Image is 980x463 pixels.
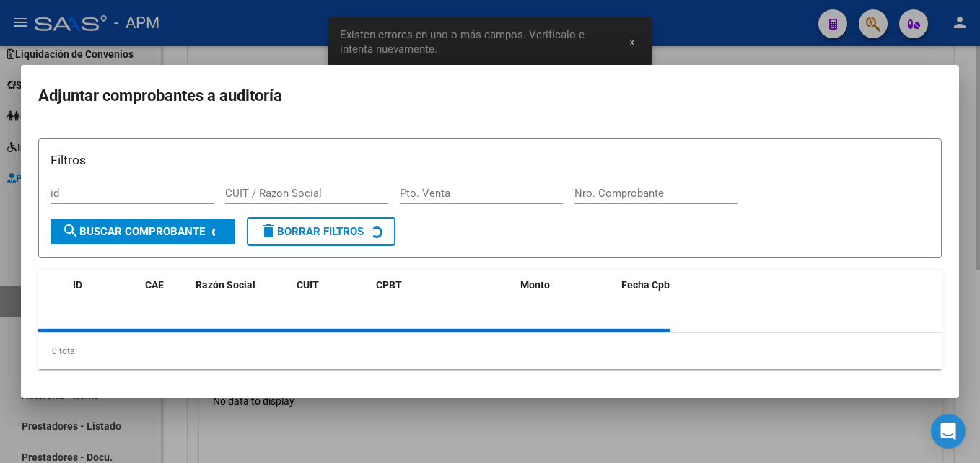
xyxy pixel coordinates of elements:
[38,82,942,110] h2: Adjuntar comprobantes a auditoría
[931,414,966,449] div: Open Intercom Messenger
[38,333,942,369] div: 0 total
[51,151,929,169] h3: Filtros
[260,225,364,238] span: Borrar Filtros
[73,279,82,291] span: ID
[376,279,402,291] span: CPBT
[62,225,205,238] span: Buscar Comprobante
[196,279,255,291] span: Razón Social
[145,279,164,291] span: CAE
[62,222,79,239] mat-icon: search
[621,279,673,291] span: Fecha Cpbt
[139,270,190,317] datatable-header-cell: CAE
[260,222,277,239] mat-icon: delete
[51,219,235,244] button: Buscar Comprobante
[291,270,370,317] datatable-header-cell: CUIT
[297,279,319,291] span: CUIT
[370,270,515,317] datatable-header-cell: CPBT
[515,270,616,317] datatable-header-cell: Monto
[520,279,550,291] span: Monto
[67,270,139,317] datatable-header-cell: ID
[247,217,395,246] button: Borrar Filtros
[616,270,681,317] datatable-header-cell: Fecha Cpbt
[190,270,291,317] datatable-header-cell: Razón Social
